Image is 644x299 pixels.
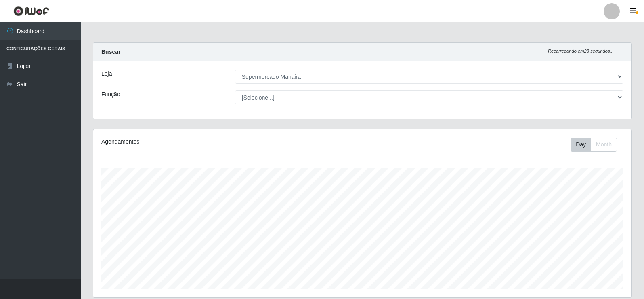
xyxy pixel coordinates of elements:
[101,70,112,78] label: Loja
[571,138,623,152] div: Toolbar with button groups
[13,6,49,16] img: CoreUI Logo
[101,90,120,99] label: Função
[591,138,617,152] button: Month
[571,138,617,152] div: First group
[548,49,614,53] i: Recarregando em 28 segundos...
[101,138,312,146] div: Agendamentos
[101,49,120,55] strong: Buscar
[571,138,591,152] button: Day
